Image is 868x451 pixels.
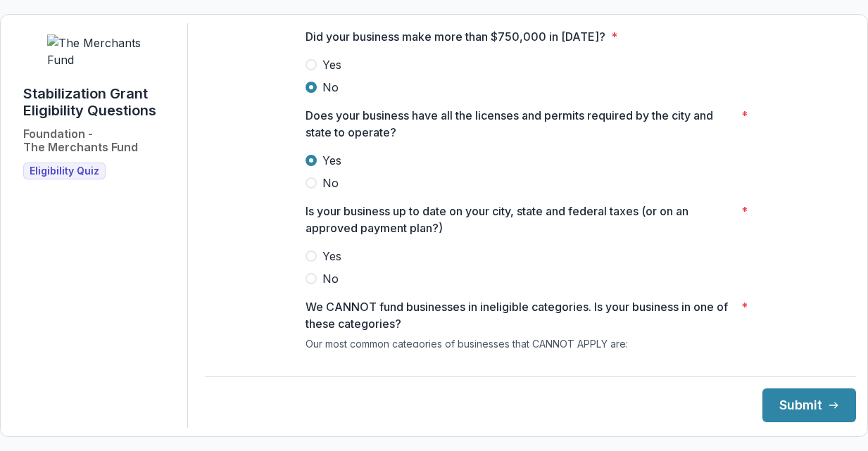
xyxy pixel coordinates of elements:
[322,152,341,169] span: Yes
[30,165,99,177] span: Eligibility Quiz
[762,388,856,422] button: Submit
[322,248,341,265] span: Yes
[322,79,339,96] span: No
[306,298,736,332] p: We CANNOT fund businesses in ineligible categories. Is your business in one of these categories?
[23,85,176,119] h1: Stabilization Grant Eligibility Questions
[306,107,736,141] p: Does your business have all the licenses and permits required by the city and state to operate?
[306,28,605,45] p: Did your business make more than $750,000 in [DATE]?
[322,174,339,191] span: No
[322,56,341,73] span: Yes
[47,34,153,68] img: The Merchants Fund
[306,203,736,236] p: Is your business up to date on your city, state and federal taxes (or on an approved payment plan?)
[23,127,138,154] h2: Foundation - The Merchants Fund
[322,270,339,287] span: No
